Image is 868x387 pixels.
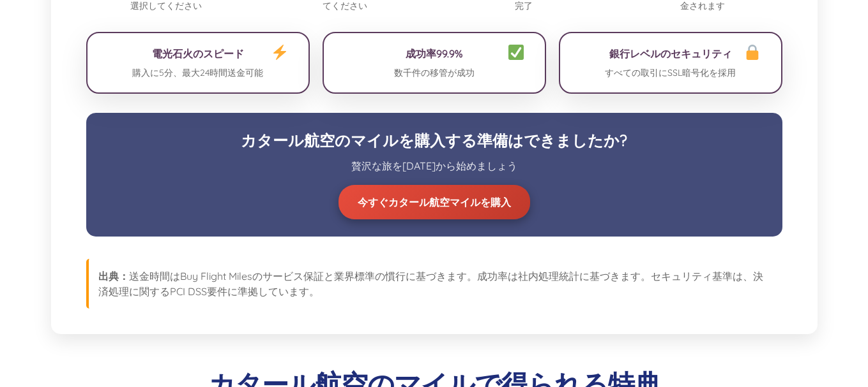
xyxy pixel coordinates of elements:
font: 今すぐカタール航空マイルを購入 [358,196,511,208]
font: 数千件の移管が成功 [394,67,475,78]
font: 出典： [98,270,129,282]
font: 電光石火のスピード [152,47,244,60]
font: すべての取引にSSL暗号化を採用 [605,67,736,78]
font: 銀行レベルのセキュリティ [609,47,732,60]
font: カタール航空のマイルを購入する準備はできましたか? [241,131,627,150]
img: ✅ [508,45,524,60]
font: 購入に5分、最大24時間送金可能 [132,67,263,78]
button: 今すぐカタール航空マイルを購入 [339,185,530,219]
img: ⚡ [272,45,287,60]
img: 🔒 [745,45,760,60]
font: 送金時間はBuy Flight Milesのサービス保証と業界標準の慣行に基づきます。成功率は社内処理統計に基づきます。セキュリティ基準は、決済処理に関するPCI DSS要件に準拠しています。 [98,270,763,298]
font: 成功率99.9% [406,47,462,60]
font: 贅沢な旅を[DATE]から始めましょう [351,159,517,172]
